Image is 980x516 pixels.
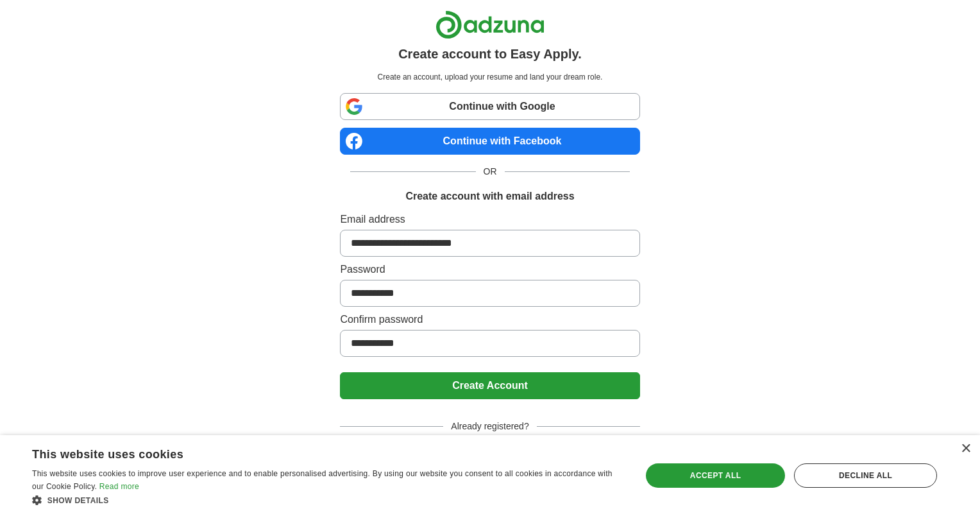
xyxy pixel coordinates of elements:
img: Adzuna logo [435,10,545,39]
div: Show details [32,494,623,506]
h1: Create account with email address [405,189,574,204]
p: Create an account, upload your resume and land your dream role. [342,71,637,83]
span: This website uses cookies to improve user experience and to enable personalised advertising. By u... [32,469,612,491]
div: Close [961,444,970,454]
div: This website uses cookies [32,443,591,462]
label: Email address [340,212,639,227]
div: Accept all [646,463,785,488]
span: Already registered? [443,420,536,433]
label: Password [340,262,639,277]
button: Create Account [340,372,639,399]
a: Continue with Facebook [340,128,639,155]
span: Show details [47,496,109,505]
h1: Create account to Easy Apply. [398,44,582,64]
label: Confirm password [340,312,639,327]
a: Continue with Google [340,93,639,120]
div: Decline all [794,463,937,488]
span: OR [476,165,505,178]
a: Read more, opens a new window [99,482,139,491]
